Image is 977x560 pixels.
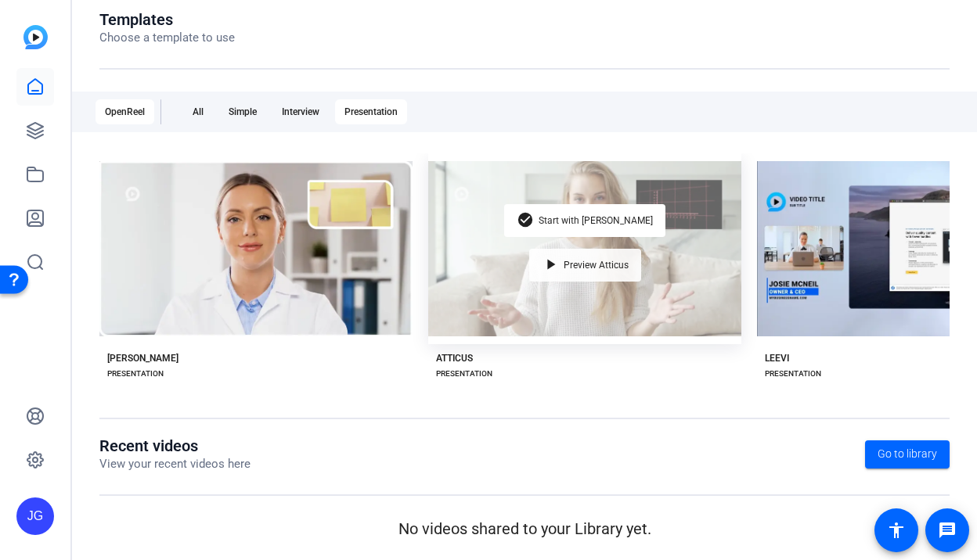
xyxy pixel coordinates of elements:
[99,517,950,540] p: No videos shared to your Library yet.
[99,436,251,455] h1: Recent videos
[436,368,492,380] div: PRESENTATION
[938,521,957,540] mat-icon: message
[183,99,213,124] div: All
[765,352,789,364] div: LEEVI
[436,352,473,364] div: ATTICUS
[107,352,178,364] div: [PERSON_NAME]
[542,256,561,275] mat-icon: play_arrow
[96,99,154,124] div: OpenReel
[878,446,937,462] span: Go to library
[99,29,235,47] p: Choose a template to use
[564,260,629,270] span: Preview Atticus
[99,455,251,473] p: View your recent videos here
[219,99,266,124] div: Simple
[16,497,54,535] div: JG
[517,211,535,230] mat-icon: check_circle
[23,25,48,49] img: blue-gradient.svg
[107,368,164,380] div: PRESENTATION
[99,10,235,29] h1: Templates
[539,216,653,225] span: Start with [PERSON_NAME]
[272,99,329,124] div: Interview
[865,440,950,468] a: Go to library
[887,521,906,540] mat-icon: accessibility
[335,99,407,124] div: Presentation
[765,368,821,380] div: PRESENTATION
